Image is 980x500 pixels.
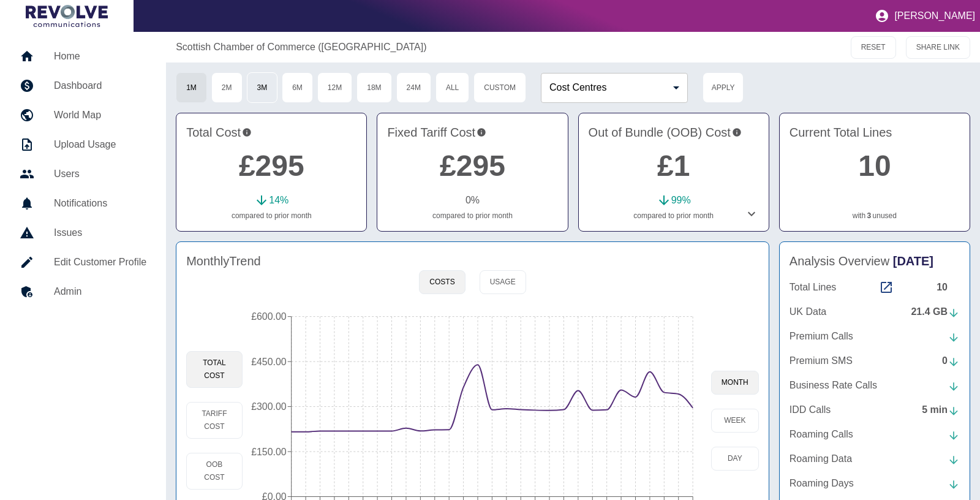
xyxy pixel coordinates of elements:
[186,252,261,270] h4: Monthly Trend
[790,280,837,295] p: Total Lines
[790,210,960,221] p: with unused
[211,72,243,103] button: 2M
[790,305,960,319] a: UK Data21.4 GB
[942,354,960,368] div: 0
[10,218,156,248] a: Issues
[186,123,356,142] h4: Total Cost
[251,311,287,322] tspan: £600.00
[790,403,960,417] a: IDD Calls5 min
[893,254,933,268] span: [DATE]
[251,401,287,412] tspan: £300.00
[186,453,243,490] button: OOB Cost
[54,196,146,211] h5: Notifications
[790,427,853,442] p: Roaming Calls
[480,270,526,294] button: Usage
[711,409,759,433] button: week
[440,150,505,182] a: £295
[790,427,960,442] a: Roaming Calls
[387,210,557,221] p: compared to prior month
[176,40,426,55] a: Scottish Chamber of Commerce ([GEOGRAPHIC_DATA])
[10,248,156,277] a: Edit Customer Profile
[186,210,356,221] p: compared to prior month
[54,78,146,93] h5: Dashboard
[473,72,526,103] button: Custom
[790,280,960,295] a: Total Lines10
[282,72,313,103] button: 6M
[790,476,960,491] a: Roaming Days
[711,447,759,471] button: day
[867,210,872,221] a: 3
[870,4,980,28] button: [PERSON_NAME]
[790,305,826,319] p: UK Data
[937,280,960,295] div: 10
[186,402,243,439] button: Tariff Cost
[911,305,960,319] div: 21.4 GB
[732,123,742,142] svg: Costs outside of your fixed tariff
[54,49,146,64] h5: Home
[176,72,207,103] button: 1M
[790,452,960,466] a: Roaming Data
[922,403,960,417] div: 5 min
[790,378,960,393] a: Business Rate Calls
[790,354,960,368] a: Premium SMS0
[851,36,896,59] button: RESET
[356,72,391,103] button: 18M
[186,351,243,388] button: Total Cost
[790,354,853,368] p: Premium SMS
[26,5,108,27] img: Logo
[466,193,480,208] p: 0 %
[711,371,759,395] button: month
[10,42,156,71] a: Home
[790,123,960,142] h4: Current Total Lines
[387,123,557,142] h4: Fixed Tariff Cost
[790,403,831,417] p: IDD Calls
[247,72,278,103] button: 3M
[671,193,691,208] p: 99 %
[10,189,156,218] a: Notifications
[790,252,960,270] h4: Analysis Overview
[790,329,853,344] p: Premium Calls
[10,130,156,159] a: Upload Usage
[242,123,252,142] svg: This is the total charges incurred over 1 months
[657,150,690,182] a: £1
[906,36,970,59] button: SHARE LINK
[54,225,146,240] h5: Issues
[858,150,891,182] a: 10
[54,137,146,152] h5: Upload Usage
[435,72,469,103] button: All
[790,329,960,344] a: Premium Calls
[419,270,465,294] button: Costs
[703,72,744,103] button: Apply
[10,100,156,130] a: World Map
[790,476,854,491] p: Roaming Days
[251,357,287,367] tspan: £450.00
[894,10,975,21] p: [PERSON_NAME]
[10,71,156,100] a: Dashboard
[54,284,146,299] h5: Admin
[477,123,486,142] svg: This is your recurring contracted cost
[10,159,156,189] a: Users
[54,108,146,123] h5: World Map
[790,378,877,393] p: Business Rate Calls
[10,277,156,306] a: Admin
[790,452,852,466] p: Roaming Data
[317,72,352,103] button: 12M
[54,255,146,270] h5: Edit Customer Profile
[251,447,287,457] tspan: £150.00
[396,72,431,103] button: 24M
[589,123,759,142] h4: Out of Bundle (OOB) Cost
[269,193,288,208] p: 14 %
[54,167,146,181] h5: Users
[239,150,304,182] a: £295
